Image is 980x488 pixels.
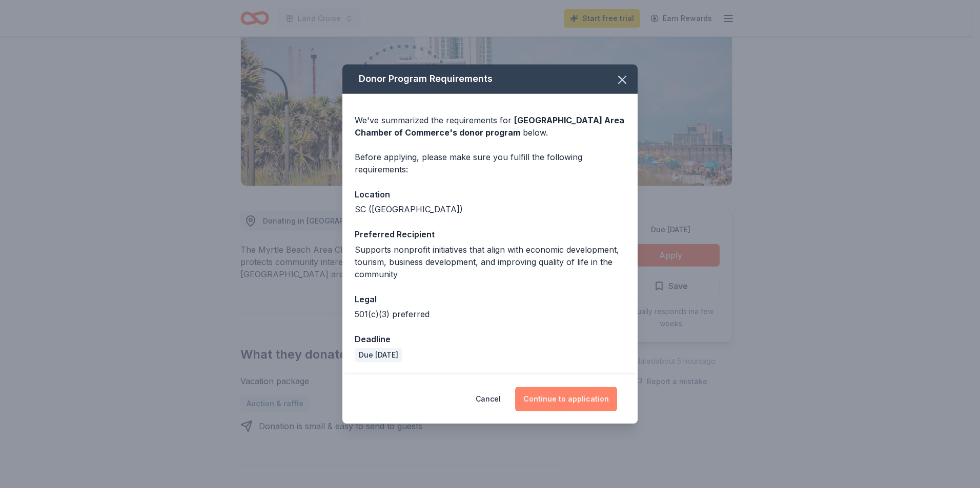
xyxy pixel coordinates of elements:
button: Continue to application [515,387,617,411]
div: Preferred Recipient [355,228,625,241]
div: SC ([GEOGRAPHIC_DATA]) [355,203,625,215]
div: Due [DATE] [355,348,402,362]
div: Donor Program Requirements [342,64,638,94]
div: Before applying, please make sure you fulfill the following requirements: [355,151,625,175]
div: Location [355,188,625,201]
div: Deadline [355,332,625,346]
div: Legal [355,293,625,306]
div: 501(c)(3) preferred [355,308,625,320]
div: Supports nonprofit initiatives that align with economic development, tourism, business developmen... [355,243,625,280]
button: Cancel [476,387,501,411]
div: We've summarized the requirements for below. [355,114,625,139]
